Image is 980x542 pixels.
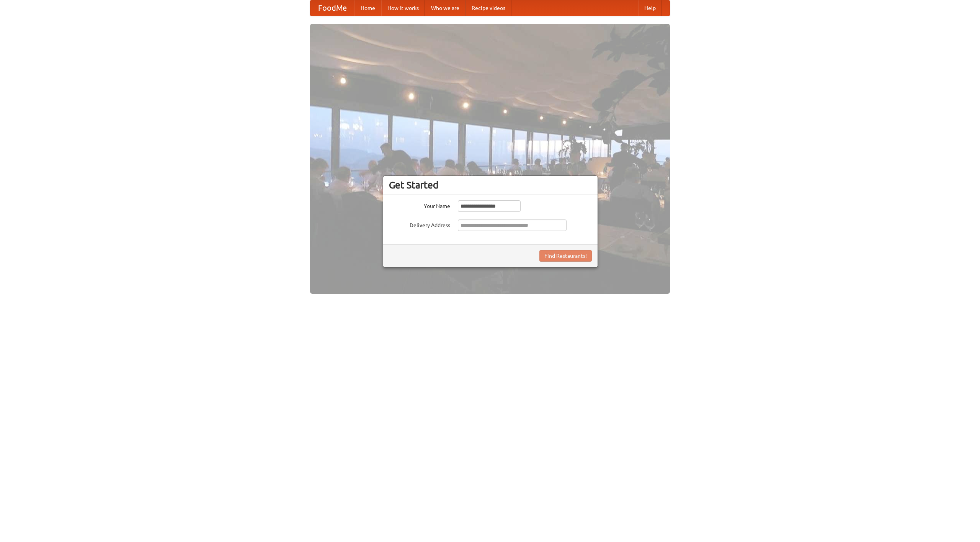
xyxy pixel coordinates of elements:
h3: Get Started [389,179,592,191]
a: Recipe videos [465,0,511,16]
label: Your Name [389,200,450,210]
a: Who we are [425,0,465,16]
a: Home [354,0,381,16]
label: Delivery Address [389,219,450,229]
a: How it works [381,0,425,16]
button: Find Restaurants! [539,250,592,262]
a: FoodMe [310,0,354,16]
a: Help [638,0,662,16]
